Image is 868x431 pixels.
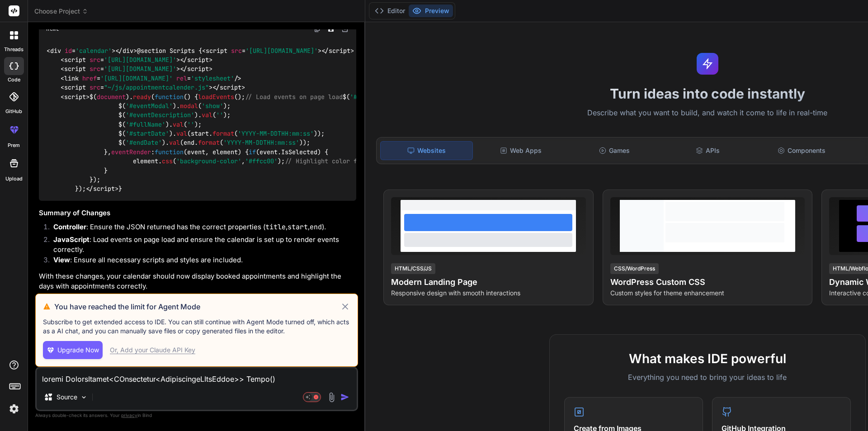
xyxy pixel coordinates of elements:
[61,84,212,92] span: < = >
[54,301,340,312] h3: You have reached the limit for Agent Mode
[115,47,137,55] span: </ >
[104,65,176,73] span: '[URL][DOMAIN_NAME]'
[187,65,209,73] span: script
[53,256,70,264] strong: View
[755,141,847,160] div: Components
[198,139,220,147] span: format
[90,56,100,64] span: src
[75,47,112,55] span: 'calendar'
[371,5,409,17] button: Editor
[212,84,245,92] span: </ >
[288,223,308,232] code: start
[39,271,356,292] p: With these changes, your calendar should now display booked appointments and highlight the days w...
[340,393,349,402] img: icon
[662,141,754,160] div: APIs
[61,93,90,101] span: < >
[47,47,115,55] span: < = >
[169,139,180,147] span: val
[39,208,356,218] h3: Summary of Changes
[220,84,241,92] span: script
[5,108,22,115] label: GitHub
[100,74,173,82] span: '[URL][DOMAIN_NAME]'
[64,84,86,92] span: script
[206,47,227,55] span: script
[285,157,422,166] span: // Highlight color for selected events
[104,84,209,92] span: "~/js/appointmentcalender.js"
[610,289,805,298] p: Custom styles for theme enhancement
[126,111,194,119] span: '#eventDescription'
[93,185,115,193] span: script
[173,120,184,128] span: val
[121,412,137,418] span: privacy
[564,372,851,383] p: Everything you need to bring your ideas to life
[5,175,23,183] label: Upload
[281,148,317,156] span: IsSelected
[64,56,86,64] span: script
[610,276,805,289] h4: WordPress Custom CSS
[321,47,354,55] span: </ >
[391,263,435,274] div: HTML/CSS/JS
[6,401,22,417] img: settings
[191,74,234,82] span: 'stylesheet'
[326,392,337,403] img: attachment
[187,120,194,128] span: ''
[155,148,184,156] span: function
[409,5,453,17] button: Preview
[187,56,209,64] span: script
[35,411,358,420] p: Always double-check its answers. Your in Bind
[231,47,242,55] span: src
[126,120,165,128] span: '#fullName'
[180,56,212,64] span: </ >
[50,47,61,55] span: div
[310,223,322,232] code: end
[155,93,184,101] span: function
[216,111,223,119] span: ''
[564,349,851,368] h2: What makes IDE powerful
[90,84,100,92] span: src
[223,139,299,147] span: 'YYYY-MM-DDTHH:mm:ss'
[123,47,133,55] span: div
[97,93,126,101] span: document
[61,65,180,73] span: < = >
[162,157,173,166] span: css
[176,129,187,137] span: val
[202,102,223,110] span: 'show'
[380,141,473,160] div: Websites
[4,46,24,53] label: threads
[46,235,356,255] li: : Load events on page load and ensure the calendar is set up to render events correctly.
[202,111,212,119] span: val
[111,148,151,156] span: eventRender
[126,129,169,137] span: '#startDate'
[57,393,77,402] p: Source
[180,102,198,110] span: modal
[46,93,610,193] span: $( ). ( ( ) { (); $( ). ({ : , : ( ) { $( ). ( ); $( ). ( ); $( ). ( ); $( ). (start. ( )); $( )....
[202,47,321,55] span: < = >
[80,393,88,401] img: Pick Models
[329,47,350,55] span: script
[53,235,90,244] strong: JavaScript
[8,76,20,84] label: code
[82,74,97,82] span: href
[46,255,356,268] li: : Ensure all necessary scripts and styles are included.
[34,7,88,16] span: Choose Project
[90,65,100,73] span: src
[126,139,162,147] span: '#endDate'
[46,46,610,194] code: @section Scripts { }
[245,157,278,166] span: '#ffcc00'
[475,141,566,160] div: Web Apps
[43,317,350,336] p: Subscribe to get extended access to IDE. You can still continue with Agent Mode turned off, which...
[265,223,286,232] code: title
[249,148,256,156] span: if
[64,65,86,73] span: script
[245,93,343,101] span: // Load events on page load
[391,289,586,298] p: Responsive design with smooth interactions
[610,263,659,274] div: CSS/WordPress
[133,93,151,101] span: ready
[64,93,86,101] span: script
[8,142,20,149] label: prem
[187,148,238,156] span: event, element
[176,74,187,82] span: rel
[198,93,234,101] span: loadEvents
[180,65,212,73] span: </ >
[110,346,195,355] div: Or, Add your Claude API Key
